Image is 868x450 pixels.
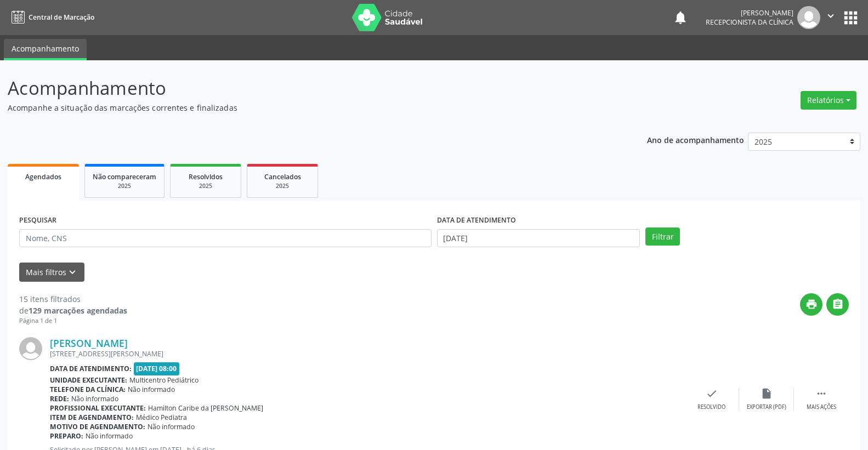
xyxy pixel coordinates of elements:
[136,413,187,422] span: Médico Pediatra
[93,182,156,190] div: 2025
[800,293,822,316] button: print
[128,385,175,394] span: Não informado
[134,362,180,375] span: [DATE] 08:00
[8,75,605,102] p: Acompanhamento
[832,298,844,310] i: 
[19,263,84,282] button: Mais filtroskeyboard_arrow_down
[673,10,688,25] button: notifications
[805,298,818,310] i: print
[437,229,640,248] input: Selecione um intervalo
[706,388,718,400] i: check
[8,102,605,113] p: Acompanhe a situação das marcações correntes e finalizadas
[825,10,837,22] i: 
[189,172,223,181] span: Resolvidos
[50,422,145,431] b: Motivo de agendamento:
[761,388,773,400] i: insert_drive_file
[19,229,432,248] input: Nome, CNS
[797,6,820,29] img: img
[807,403,836,411] div: Mais ações
[66,266,78,278] i: keyboard_arrow_down
[4,39,87,60] a: Acompanhamento
[647,133,744,146] p: Ano de acompanhamento
[29,13,94,22] span: Central de Marcação
[19,293,127,305] div: 15 itens filtrados
[50,364,132,373] b: Data de atendimento:
[71,394,118,403] span: Não informado
[645,227,680,246] button: Filtrar
[255,182,310,190] div: 2025
[706,8,793,18] div: [PERSON_NAME]
[747,403,786,411] div: Exportar (PDF)
[8,8,94,26] a: Central de Marcação
[50,431,83,441] b: Preparo:
[50,337,128,349] a: [PERSON_NAME]
[50,375,127,385] b: Unidade executante:
[801,91,856,110] button: Relatórios
[178,182,233,190] div: 2025
[826,293,849,316] button: 
[50,403,146,413] b: Profissional executante:
[25,172,61,181] span: Agendados
[148,403,263,413] span: Hamilton Caribe da [PERSON_NAME]
[50,385,126,394] b: Telefone da clínica:
[147,422,195,431] span: Não informado
[19,337,42,360] img: img
[29,305,127,316] strong: 129 marcações agendadas
[50,394,69,403] b: Rede:
[50,413,134,422] b: Item de agendamento:
[93,172,156,181] span: Não compareceram
[697,403,725,411] div: Resolvido
[86,431,133,441] span: Não informado
[19,305,127,316] div: de
[19,316,127,326] div: Página 1 de 1
[50,349,684,358] div: [STREET_ADDRESS][PERSON_NAME]
[19,212,56,229] label: PESQUISAR
[815,388,827,400] i: 
[264,172,301,181] span: Cancelados
[820,6,841,29] button: 
[706,18,793,27] span: Recepcionista da clínica
[129,375,198,385] span: Multicentro Pediátrico
[841,8,860,27] button: apps
[437,212,516,229] label: DATA DE ATENDIMENTO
